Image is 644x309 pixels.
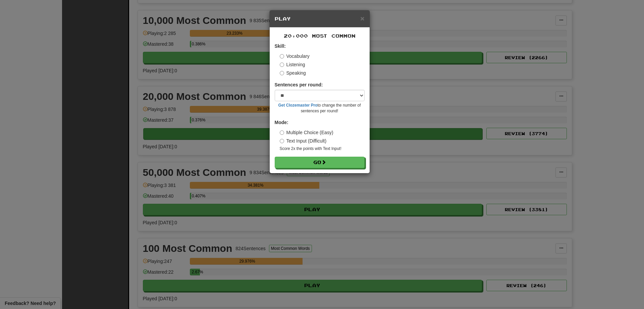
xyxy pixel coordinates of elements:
label: Multiple Choice (Easy) [280,129,333,136]
label: Speaking [280,70,306,76]
button: Go [275,157,365,168]
label: Vocabulary [280,53,310,60]
input: Vocabulary [280,54,284,59]
strong: Mode: [275,120,288,125]
h5: Play [275,15,365,22]
button: Close [360,15,364,22]
input: Listening [280,63,284,67]
small: to change the number of sentences per round! [275,103,365,114]
label: Text Input (Difficult) [280,138,327,144]
input: Speaking [280,71,284,75]
small: Score 2x the points with Text Input ! [280,146,365,152]
a: Get Clozemaster Pro [278,103,318,108]
input: Multiple Choice (Easy) [280,130,284,135]
strong: Skill: [275,43,286,49]
label: Sentences per round: [275,81,323,88]
input: Text Input (Difficult) [280,139,284,143]
span: × [360,14,364,22]
span: 20,000 Most Common [284,33,356,39]
label: Listening [280,61,305,68]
